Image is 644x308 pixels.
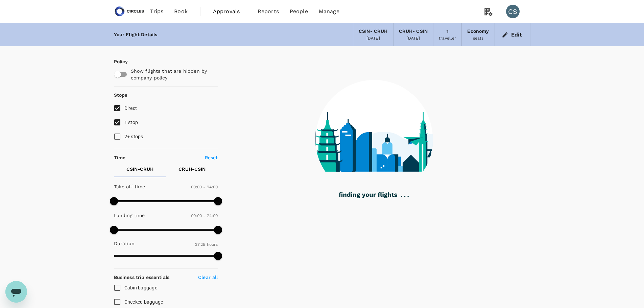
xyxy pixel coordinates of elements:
span: Reports [258,7,279,16]
div: seats [473,35,484,42]
p: Policy [114,58,120,65]
span: Manage [319,7,339,16]
g: finding your flights [339,192,397,198]
span: People [290,7,308,16]
span: 27.25 hours [195,242,218,247]
p: Duration [114,240,135,247]
span: 00:00 - 24:00 [191,185,218,189]
span: Trips [150,7,163,16]
span: Checked baggage [124,299,163,305]
g: . [401,196,402,197]
span: 2+ stops [124,134,143,139]
div: [DATE] [406,35,420,42]
iframe: Button to launch messaging window [5,281,27,303]
p: CSIN - CRUH [126,166,153,172]
p: Show flights that are hidden by company policy [131,68,213,81]
p: CRUH - CSIN [178,166,206,172]
strong: Stops [114,92,127,98]
span: Book [174,7,188,16]
p: Take off time [114,183,145,190]
div: [DATE] [366,35,380,42]
g: . [404,196,405,197]
div: CSIN - CRUH [359,28,388,35]
span: Approvals [213,7,247,16]
div: CRUH - CSIN [399,28,428,35]
div: CS [506,5,520,18]
span: Direct [124,105,137,111]
div: traveller [439,35,456,42]
img: Circles [114,4,145,19]
span: 1 stop [124,120,138,125]
p: Reset [205,154,218,161]
p: Landing time [114,212,145,219]
button: Edit [500,29,525,40]
span: Cabin baggage [124,285,157,290]
div: 1 [447,28,449,35]
div: Your Flight Details [114,31,158,39]
p: Clear all [198,274,218,281]
div: Economy [467,28,489,35]
span: 00:00 - 24:00 [191,213,218,218]
p: Time [114,154,126,161]
g: . [407,196,409,197]
strong: Business trip essentials [114,275,170,280]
